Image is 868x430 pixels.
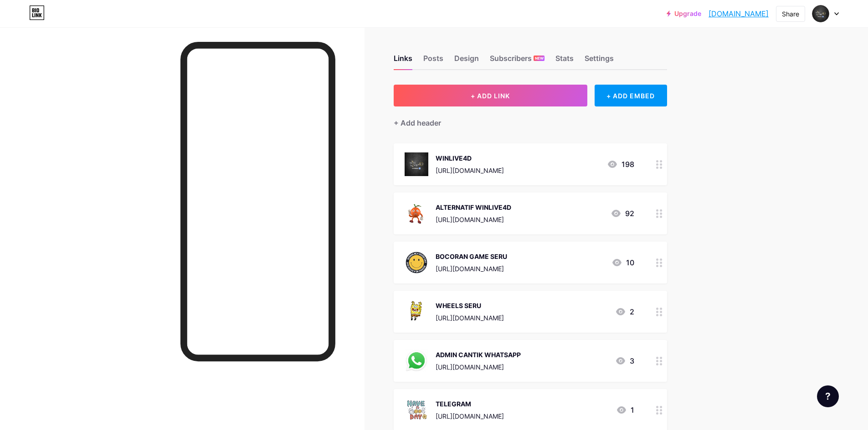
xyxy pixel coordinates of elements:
img: BOCORAN GAME SERU [405,251,428,274]
div: WINLIVE4D [436,153,504,163]
div: Stats [555,53,574,69]
div: BOCORAN GAME SERU [436,252,507,261]
img: WHEELS SERU [405,300,428,324]
div: Subscribers [490,53,544,69]
div: [URL][DOMAIN_NAME] [436,313,504,323]
img: WINLIVE4D [405,152,428,176]
div: Posts [423,53,443,69]
div: + ADD EMBED [595,85,667,106]
button: + ADD LINK [394,85,587,106]
div: [URL][DOMAIN_NAME] [436,264,507,273]
div: 10 [611,257,634,268]
img: ADMIN CANTIK WHATSAPP [405,349,428,373]
div: [URL][DOMAIN_NAME] [436,215,511,224]
div: 3 [615,355,634,366]
div: [URL][DOMAIN_NAME] [436,362,521,372]
div: 198 [607,159,634,170]
a: [DOMAIN_NAME] [709,8,769,19]
div: TELEGRAM [436,399,504,409]
div: WHEELS SERU [436,301,504,310]
div: Links [394,53,412,69]
img: ALTERNATIF WINLIVE4D [405,202,428,225]
div: + Add header [394,117,441,128]
div: 2 [615,306,634,317]
div: Design [454,53,479,69]
div: [URL][DOMAIN_NAME] [436,411,504,421]
img: mare bello fiore [812,5,829,22]
div: ADMIN CANTIK WHATSAPP [436,350,521,359]
a: Upgrade [667,10,701,17]
span: + ADD LINK [471,92,510,100]
div: ALTERNATIF WINLIVE4D [436,202,511,212]
div: Settings [585,53,614,69]
div: Share [782,9,799,19]
div: 1 [616,405,634,415]
img: TELEGRAM [405,398,428,422]
div: [URL][DOMAIN_NAME] [436,166,504,175]
div: 92 [611,208,634,219]
span: NEW [535,56,544,61]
